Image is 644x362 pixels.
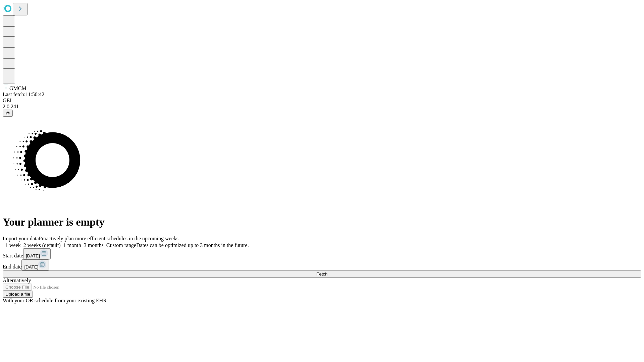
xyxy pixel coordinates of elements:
[24,264,38,269] span: [DATE]
[3,248,641,259] div: Start date
[84,242,104,248] span: 3 months
[3,270,641,278] button: Fetch
[23,248,51,259] button: [DATE]
[3,291,33,298] button: Upload a file
[21,259,49,270] button: [DATE]
[136,242,249,248] span: Dates can be optimized up to 3 months in the future.
[3,216,641,228] h1: Your planner is empty
[26,253,40,258] span: [DATE]
[3,92,44,97] span: Last fetch: 11:50:42
[5,242,21,248] span: 1 week
[39,236,180,241] span: Proactively plan more efficient schedules in the upcoming weeks.
[5,111,10,116] span: @
[63,242,81,248] span: 1 month
[3,236,39,241] span: Import your data
[3,278,31,283] span: Alternatively
[106,242,136,248] span: Custom range
[316,271,327,277] span: Fetch
[3,298,107,303] span: With your OR schedule from your existing EHR
[3,98,641,104] div: GEI
[3,104,641,110] div: 2.0.241
[23,242,61,248] span: 2 weeks (default)
[9,85,26,91] span: GMCM
[3,259,641,270] div: End date
[3,110,13,117] button: @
